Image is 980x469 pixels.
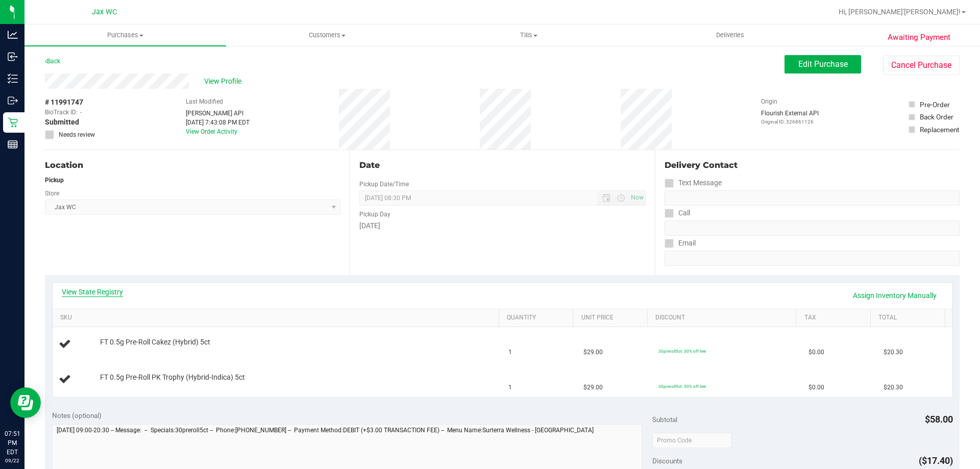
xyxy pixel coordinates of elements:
span: Deliveries [702,31,758,40]
span: FT 0.5g Pre-Roll Cakez (Hybrid) 5ct [100,337,210,347]
inline-svg: Inbound [8,52,18,62]
span: Notes (optional) [52,411,102,419]
input: Format: (999) 999-9999 [665,220,960,236]
a: Purchases [24,24,226,46]
a: Tax [804,314,867,322]
div: Replacement [920,125,959,135]
inline-svg: Reports [8,139,18,150]
span: $0.00 [808,383,824,392]
div: Delivery Contact [665,159,960,171]
a: Assign Inventory Manually [846,287,943,304]
p: 07:51 PM EDT [5,429,20,457]
a: Customers [226,24,428,46]
span: Jax WC [92,8,117,16]
a: Discount [655,314,792,322]
div: Pre-Order [920,100,950,110]
a: Back [45,58,60,65]
label: Pickup Day [359,210,390,219]
span: 30preroll5ct: 30% off line [658,384,706,389]
span: Submitted [45,117,79,128]
label: Text Message [665,176,722,190]
span: View Profile [204,76,245,87]
div: [DATE] 7:43:08 PM EDT [186,118,250,127]
span: $0.00 [808,348,824,357]
span: 30preroll5ct: 30% off line [658,349,706,354]
span: Customers [227,31,427,40]
div: Date [359,159,645,171]
span: $20.30 [884,383,903,392]
span: Hi, [PERSON_NAME]'[PERSON_NAME]! [839,8,961,16]
span: ($17.40) [919,455,953,466]
a: View State Registry [62,287,123,297]
a: Deliveries [629,24,831,46]
span: Needs review [59,130,95,139]
span: $29.00 [583,383,603,392]
span: $58.00 [925,414,953,425]
div: [DATE] [359,220,645,231]
div: Flourish External API [761,109,819,126]
span: 1 [508,348,512,357]
a: Quantity [507,314,569,322]
iframe: Resource center [10,387,41,418]
label: Last Modified [186,97,223,106]
p: Original ID: 326861126 [761,118,819,126]
input: Promo Code [652,433,731,448]
label: Call [665,206,690,220]
inline-svg: Inventory [8,73,18,84]
span: FT 0.5g Pre-Roll PK Trophy (Hybrid-Indica) 5ct [100,373,245,382]
span: Tills [428,31,629,40]
a: Tills [428,24,629,46]
input: Format: (999) 999-9999 [665,190,960,206]
div: [PERSON_NAME] API [186,109,250,118]
span: Awaiting Payment [888,32,950,43]
label: Pickup Date/Time [359,180,409,189]
span: Purchases [24,31,226,40]
a: View Order Activity [186,128,237,135]
span: Edit Purchase [798,59,848,69]
label: Email [665,236,696,251]
div: Location [45,159,340,171]
span: $29.00 [583,348,603,357]
inline-svg: Retail [8,117,18,128]
a: Total [878,314,941,322]
button: Edit Purchase [785,55,861,73]
span: - [80,108,82,117]
span: 1 [508,383,512,392]
span: # 11991747 [45,97,83,108]
strong: Pickup [45,177,64,184]
div: Back Order [920,112,953,122]
p: 09/22 [5,457,20,464]
a: Unit Price [581,314,644,322]
inline-svg: Analytics [8,30,18,40]
button: Cancel Purchase [883,56,960,75]
span: Subtotal [652,415,677,424]
span: BioTrack ID: [45,108,78,117]
a: SKU [60,314,495,322]
inline-svg: Outbound [8,95,18,106]
span: $20.30 [884,348,903,357]
label: Store [45,189,59,198]
label: Origin [761,97,777,106]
